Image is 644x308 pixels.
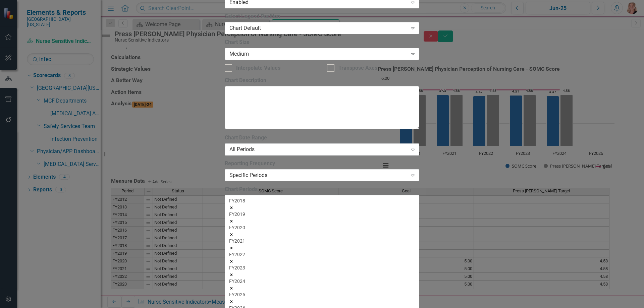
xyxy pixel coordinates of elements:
div: FY2018 [229,197,415,204]
div: Remove FY2019 [229,218,415,224]
div: FY2020 [229,224,415,231]
div: Interpolate Values [236,64,280,72]
div: FY2022 [229,251,415,258]
div: Remove FY2025 [229,298,415,305]
div: Remove FY2023 [229,271,415,278]
label: Chart Periods [225,186,420,193]
label: Chart Date Range [225,134,420,142]
div: Medium [229,50,408,58]
div: Remove FY2018 [229,204,415,211]
div: FY2023 [229,264,415,271]
div: FY2024 [229,278,415,285]
label: Select Legend Position [225,13,420,20]
label: Reporting Frequency [225,160,420,168]
div: FY2025 [229,291,415,298]
div: FY2021 [229,238,415,244]
label: Chart Size [225,39,420,46]
div: Remove FY2020 [229,231,415,238]
div: Remove FY2022 [229,258,415,264]
div: Remove FY2024 [229,285,415,291]
div: Chart Default [229,24,408,32]
div: Specific Periods [229,172,408,179]
div: Transpose Axes [338,64,377,72]
div: Remove FY2021 [229,244,415,251]
div: All Periods [229,146,408,153]
div: FY2019 [229,211,415,218]
label: Chart Description [225,77,420,84]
